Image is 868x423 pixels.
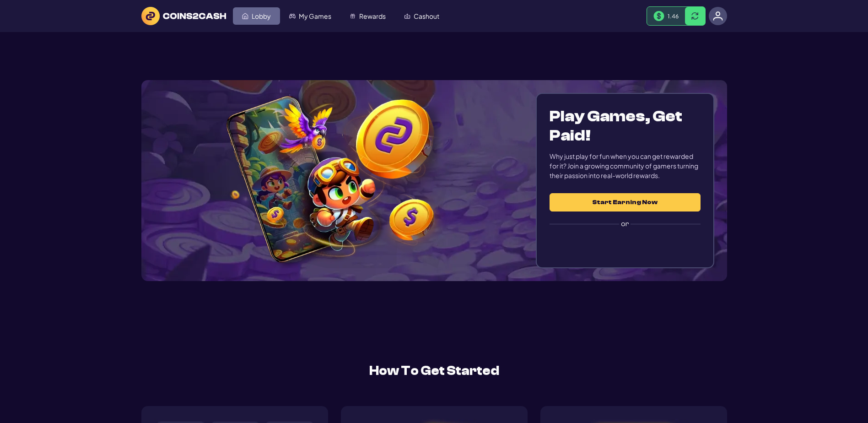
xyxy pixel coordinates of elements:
[550,193,700,211] button: Start Earning Now
[141,361,727,380] h2: How To Get Started
[233,7,280,25] a: Lobby
[289,13,296,19] img: My Games
[550,152,700,180] div: Why just play for fun when you can get rewarded for it? Join a growing community of gamers turnin...
[340,7,395,25] a: Rewards
[550,107,700,145] h1: Play Games, Get Paid!
[713,11,723,21] img: avatar
[359,13,386,19] span: Rewards
[141,7,226,25] img: logo text
[653,11,664,22] img: Money Bill
[550,211,700,236] label: or
[299,13,331,19] span: My Games
[280,7,340,25] a: My Games
[404,13,410,19] img: Cashout
[252,13,271,19] span: Lobby
[414,13,439,19] span: Cashout
[668,12,679,20] span: 1.46
[545,235,705,255] iframe: Sign in with Google Button
[350,13,356,19] img: Rewards
[395,7,448,25] a: Cashout
[242,13,248,19] img: Lobby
